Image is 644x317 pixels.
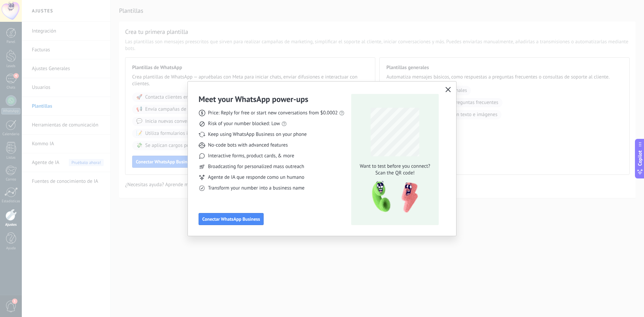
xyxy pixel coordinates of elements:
[208,185,305,192] span: Transform your number into a business name
[356,170,435,176] span: Scan the QR code!
[208,142,288,149] span: No-code bots with advanced features
[199,213,264,225] button: Conectar WhatsApp Business
[208,153,294,159] span: Interactive forms, product cards, & more
[208,110,338,116] span: Price: Reply for free or start new conversations from $0.0002
[208,174,304,181] span: Agente de IA que responde como un humano
[356,163,435,170] span: Want to test before you connect?
[208,163,304,170] span: Broadcasting for personalized mass outreach
[199,94,308,104] h3: Meet your WhatsApp power‑ups
[202,217,260,221] span: Conectar WhatsApp Business
[366,179,419,215] img: qr-pic-1x.png
[208,120,280,127] span: Risk of your number blocked: Low
[208,131,307,138] span: Keep using WhatsApp Business on your phone
[637,150,643,166] span: Copilot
